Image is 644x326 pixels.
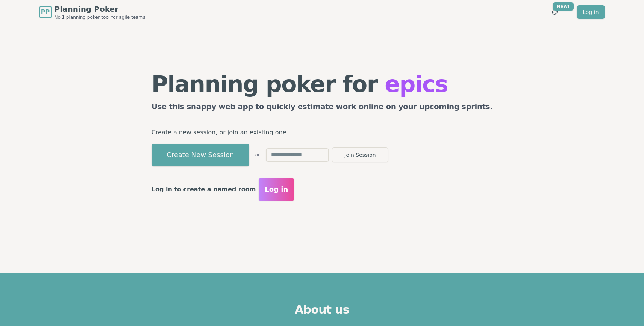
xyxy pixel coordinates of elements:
[55,14,145,20] span: No.1 planning poker tool for agile teams
[152,101,493,115] h2: Use this snappy web app to quickly estimate work online on your upcoming sprints.
[152,144,249,166] button: Create New Session
[332,147,388,162] button: Join Session
[39,303,605,320] h2: About us
[265,184,288,195] span: Log in
[255,152,260,158] span: or
[152,73,493,95] h1: Planning poker for
[41,8,50,17] span: PP
[577,5,605,19] a: Log in
[55,4,145,14] span: Planning Poker
[39,4,145,20] a: PPPlanning PokerNo.1 planning poker tool for agile teams
[548,5,562,19] button: New!
[385,71,448,97] span: epics
[152,184,256,195] p: Log in to create a named room
[152,127,493,138] p: Create a new session, or join an existing one
[553,2,574,11] div: New!
[259,178,294,201] button: Log in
